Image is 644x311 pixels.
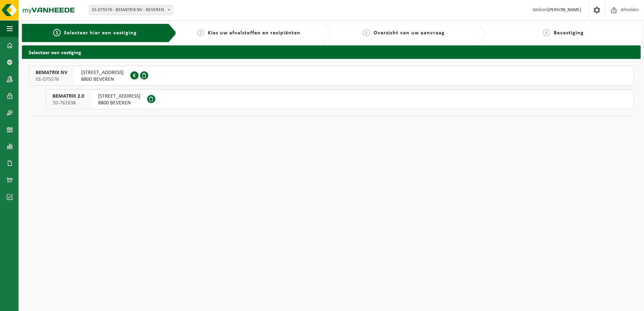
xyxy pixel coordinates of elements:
[81,69,124,76] span: [STREET_ADDRESS]
[36,76,67,83] span: 01-075576
[374,30,445,36] span: Overzicht van uw aanvraag
[363,29,370,36] span: 3
[45,89,634,109] button: BEMATRIX 2.0 10-761638 [STREET_ADDRESS]8800 BEVEREN
[22,45,641,59] h2: Selecteer een vestiging
[53,100,84,106] span: 10-761638
[98,100,140,106] span: 8800 BEVEREN
[543,29,550,36] span: 4
[53,93,84,100] span: BEMATRIX 2.0
[53,29,61,36] span: 1
[208,30,300,36] span: Kies uw afvalstoffen en recipiënten
[36,69,67,76] span: BEMATRIX NV
[89,5,172,15] span: 01-075576 - BEMATRIX NV - BEVEREN
[64,30,137,36] span: Selecteer hier een vestiging
[197,29,204,36] span: 2
[98,93,140,100] span: [STREET_ADDRESS]
[548,7,581,12] strong: [PERSON_NAME]
[29,66,634,86] button: BEMATRIX NV 01-075576 [STREET_ADDRESS]8800 BEVEREN
[81,76,124,83] span: 8800 BEVEREN
[89,5,173,15] span: 01-075576 - BEMATRIX NV - BEVEREN
[554,30,584,36] span: Bevestiging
